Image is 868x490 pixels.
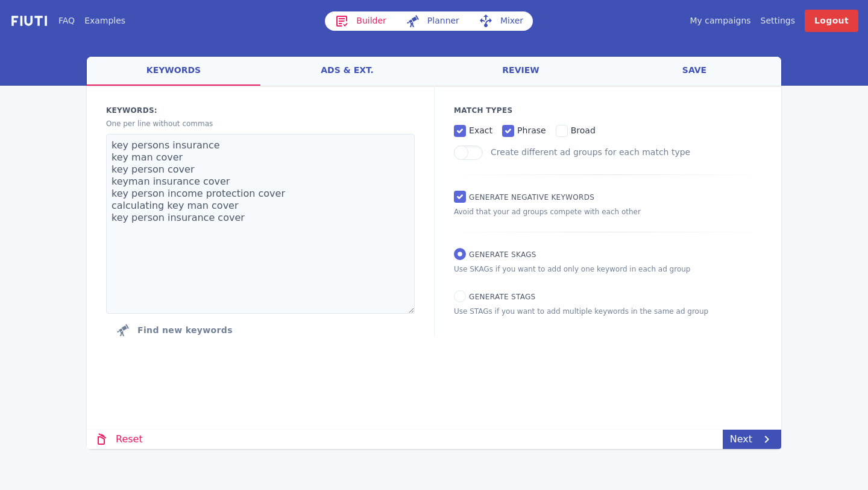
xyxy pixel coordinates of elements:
[84,14,125,27] a: Examples
[517,126,546,135] span: phrase
[556,125,568,137] input: broad
[469,250,536,259] span: Generate SKAGs
[454,125,466,137] input: exact
[571,126,596,135] span: broad
[502,125,514,137] input: phrase
[454,105,762,116] p: Match Types
[690,14,750,27] a: My campaigns
[106,318,242,342] button: Click to find new keywords related to those above
[469,126,492,135] span: exact
[454,248,466,260] input: Generate SKAGs
[761,14,795,27] a: Settings
[325,11,396,31] a: Builder
[608,57,781,86] a: save
[260,57,434,86] a: ads & ext.
[805,10,858,32] a: Logout
[10,14,49,28] img: f731f27.png
[469,11,533,31] a: Mixer
[87,430,150,449] a: Reset
[106,118,415,129] p: One per line without commas
[58,14,75,27] a: FAQ
[454,206,762,217] p: Avoid that your ad groups compete with each other
[723,430,781,449] a: Next
[469,293,535,301] span: Generate STAGs
[469,193,594,202] span: Generate Negative keywords
[434,57,608,86] a: review
[454,191,466,203] input: Generate Negative keywords
[454,290,466,302] input: Generate STAGs
[454,264,762,275] p: Use SKAGs if you want to add only one keyword in each ad group
[87,57,260,86] a: keywords
[396,11,469,31] a: Planner
[454,306,762,317] p: Use STAGs if you want to add multiple keywords in the same ad group
[491,147,690,157] label: Create different ad groups for each match type
[106,105,415,116] label: Keywords:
